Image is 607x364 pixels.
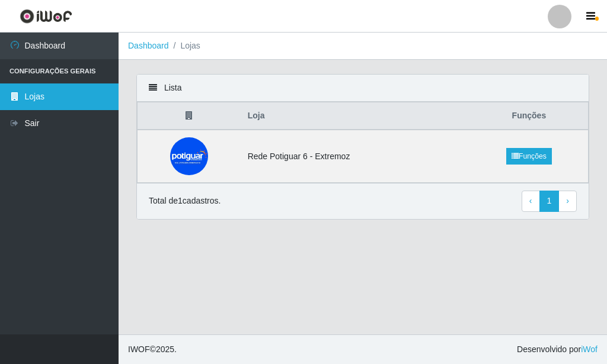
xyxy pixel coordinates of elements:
a: Previous [522,191,540,212]
span: Desenvolvido por [517,343,598,356]
a: Next [558,191,577,212]
img: Rede Potiguar 6 - Extremoz [170,137,208,175]
span: › [566,196,569,205]
nav: breadcrumb [119,33,607,60]
a: iWof [581,344,598,354]
span: IWOF [128,344,150,354]
th: Loja [241,102,470,130]
a: Dashboard [128,41,169,50]
th: Funções [470,102,589,130]
a: 1 [539,191,560,212]
span: © 2025 . [128,343,177,356]
nav: pagination [522,191,577,212]
a: Funções [506,148,552,165]
td: Rede Potiguar 6 - Extremoz [241,130,470,183]
li: Lojas [169,40,200,52]
p: Total de 1 cadastros. [149,195,221,207]
img: CoreUI Logo [20,9,72,24]
div: Lista [137,75,589,102]
span: ‹ [529,196,532,205]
